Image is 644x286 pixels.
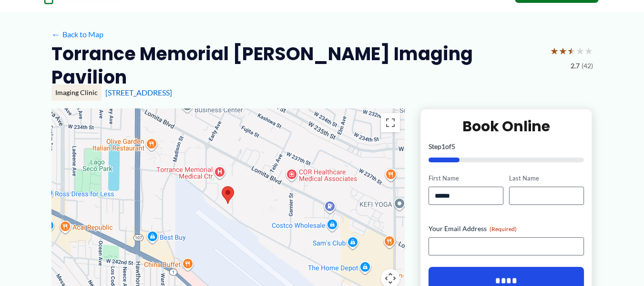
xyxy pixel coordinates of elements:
[429,143,584,150] p: Step of
[567,42,576,60] span: ★
[51,85,102,101] div: Imaging Clinic
[451,142,455,150] span: 5
[571,60,580,72] span: 2.7
[550,42,559,60] span: ★
[576,42,584,60] span: ★
[584,42,593,60] span: ★
[381,113,400,132] button: Toggle fullscreen view
[51,42,542,89] h2: Torrance Memorial [PERSON_NAME] Imaging Pavilion
[441,142,445,150] span: 1
[51,27,103,42] a: ←Back to Map
[51,30,61,39] span: ←
[429,117,584,136] h2: Book Online
[105,88,172,97] a: [STREET_ADDRESS]
[490,225,517,233] span: (Required)
[509,174,584,183] label: Last Name
[582,60,593,72] span: (42)
[429,224,584,233] label: Your Email Address
[559,42,567,60] span: ★
[429,174,503,183] label: First Name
